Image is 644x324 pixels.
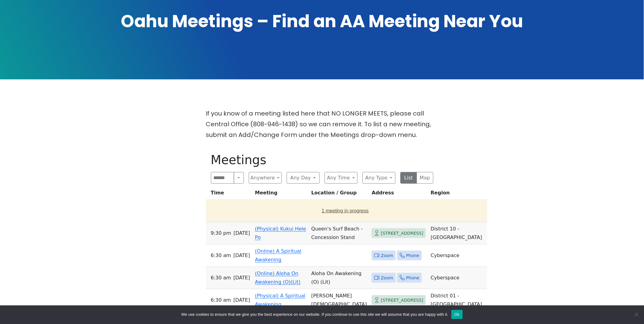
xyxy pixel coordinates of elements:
[381,274,393,282] span: Zoom
[211,172,234,184] input: Search
[400,172,417,184] button: List
[252,189,309,200] th: Meeting
[211,274,231,282] span: 6:30 AM
[381,252,393,260] span: Zoom
[428,267,487,289] td: Cyberspace
[369,189,428,200] th: Address
[309,267,370,289] td: Aloha On Awakening (O) (Lit)
[325,172,358,184] button: Any Time
[211,251,231,260] span: 6:30 AM
[381,296,423,304] span: [STREET_ADDRESS]
[234,229,250,237] span: [DATE]
[234,274,250,282] span: [DATE]
[406,274,419,282] span: Phone
[428,245,487,267] td: Cyberspace
[206,108,438,140] p: If you know of a meeting listed here that NO LONGER MEETS, please call Central Office (808-946-14...
[309,289,370,311] td: [PERSON_NAME][DEMOGRAPHIC_DATA]
[211,296,231,304] span: 6:30 AM
[255,226,306,240] a: (Physical) Kukui Hele Po
[417,172,433,184] button: Map
[406,252,419,260] span: Phone
[309,189,370,200] th: Location / Group
[309,222,370,245] td: Queen's Surf Beach - Concession Stand
[428,289,487,311] td: District 01 - [GEOGRAPHIC_DATA]
[428,189,487,200] th: Region
[234,251,250,260] span: [DATE]
[428,222,487,245] td: District 10 - [GEOGRAPHIC_DATA]
[362,172,396,184] button: Any Type
[249,172,282,184] button: Anywhere
[234,172,244,184] button: Search
[381,230,423,237] span: [STREET_ADDRESS]
[255,248,301,263] a: (Online) A Spiritual Awakening
[108,10,536,33] h1: Oahu Meetings – Find an AA Meeting Near You
[633,311,639,318] span: No
[255,271,300,285] a: (Online) Aloha On Awakening (O)(Lit)
[181,311,448,318] span: We use cookies to ensure that we give you the best experience on our website. If you continue to ...
[211,153,433,167] h1: Meetings
[287,172,320,184] button: Any Day
[234,296,250,304] span: [DATE]
[255,293,305,307] a: (Physical) A Spiritual Awakening
[451,310,463,319] button: Ok
[206,189,253,200] th: Time
[208,202,482,219] button: 1 meeting in progress
[211,229,231,237] span: 9:30 PM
